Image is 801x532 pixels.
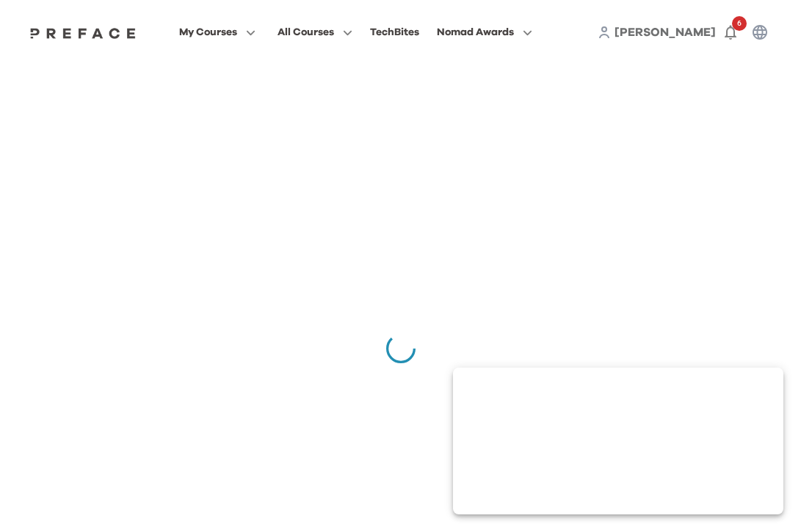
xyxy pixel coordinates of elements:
button: All Courses [273,23,357,42]
button: My Courses [175,23,260,42]
span: [PERSON_NAME] [615,26,716,38]
img: Preface Logo [26,27,139,39]
span: 6 [732,16,747,31]
span: All Courses [278,23,334,41]
a: Preface Logo [26,26,139,38]
button: 6 [716,18,745,47]
span: My Courses [179,23,237,41]
button: Nomad Awards [432,23,537,42]
div: TechBites [370,23,419,41]
span: Nomad Awards [437,23,514,41]
a: [PERSON_NAME] [615,23,716,41]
